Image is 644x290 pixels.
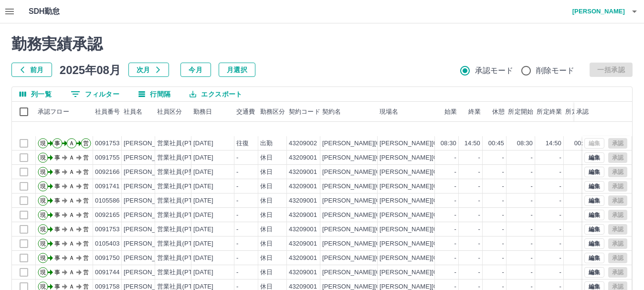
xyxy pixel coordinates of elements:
[157,182,207,191] div: 営業社員(PT契約)
[83,183,89,190] text: 営
[54,240,60,247] text: 事
[502,153,504,162] div: -
[560,196,561,205] div: -
[488,139,504,148] div: 00:45
[260,139,273,148] div: 出勤
[54,183,60,190] text: 事
[69,255,74,261] text: Ａ
[435,102,459,122] div: 始業
[83,169,89,175] text: 営
[40,212,46,218] text: 現
[157,211,207,220] div: 営業社員(PT契約)
[95,139,120,148] div: 0091753
[517,139,533,148] div: 08:30
[454,239,456,248] div: -
[124,102,142,122] div: 社員名
[69,212,74,218] text: Ａ
[560,268,561,277] div: -
[289,254,317,263] div: 43209001
[69,154,74,161] text: Ａ
[454,225,456,234] div: -
[63,87,127,101] button: フィルター表示
[95,153,120,162] div: 0091755
[531,196,533,205] div: -
[260,153,273,162] div: 休日
[236,225,238,234] div: -
[584,238,604,249] button: 編集
[260,211,273,220] div: 休日
[40,140,46,147] text: 現
[502,196,504,205] div: -
[157,102,182,122] div: 社員区分
[40,283,46,290] text: 現
[574,139,590,148] div: 00:45
[478,239,480,248] div: -
[483,102,507,122] div: 休憩
[236,196,238,205] div: -
[83,255,89,261] text: 営
[535,102,564,122] div: 所定終業
[60,63,121,77] h5: 2025年08月
[576,102,589,122] div: 承認
[95,225,120,234] div: 0091753
[236,139,249,148] div: 往復
[236,254,238,263] div: -
[83,269,89,276] text: 営
[454,211,456,220] div: -
[124,254,176,263] div: [PERSON_NAME]
[54,283,60,290] text: 事
[289,139,317,148] div: 43209002
[124,211,176,220] div: [PERSON_NAME]
[508,102,533,122] div: 所定開始
[124,225,176,234] div: [PERSON_NAME]
[380,225,522,234] div: [PERSON_NAME][GEOGRAPHIC_DATA]区会議室
[83,212,89,218] text: 営
[475,65,514,76] span: 承認モード
[40,169,46,175] text: 現
[193,153,213,162] div: [DATE]
[193,211,213,220] div: [DATE]
[54,169,60,175] text: 事
[260,168,273,177] div: 休日
[378,102,435,122] div: 現場名
[83,154,89,161] text: 営
[36,102,93,122] div: 承認フロー
[560,225,561,234] div: -
[11,35,633,53] h2: 勤務実績承認
[478,211,480,220] div: -
[531,153,533,162] div: -
[122,102,155,122] div: 社員名
[478,168,480,177] div: -
[234,102,258,122] div: 交通費
[95,239,120,248] div: 0105403
[124,153,176,162] div: [PERSON_NAME]
[131,87,178,101] button: 行間隔
[441,139,456,148] div: 08:30
[40,197,46,204] text: 現
[560,168,561,177] div: -
[38,102,69,122] div: 承認フロー
[531,268,533,277] div: -
[560,239,561,248] div: -
[380,153,522,162] div: [PERSON_NAME][GEOGRAPHIC_DATA]区会議室
[502,268,504,277] div: -
[124,182,176,191] div: [PERSON_NAME]
[454,254,456,263] div: -
[546,139,561,148] div: 14:50
[236,182,238,191] div: -
[236,239,238,248] div: -
[40,183,46,190] text: 現
[459,102,483,122] div: 終業
[40,240,46,247] text: 現
[502,225,504,234] div: -
[380,182,522,191] div: [PERSON_NAME][GEOGRAPHIC_DATA]区会議室
[322,153,440,162] div: [PERSON_NAME][GEOGRAPHIC_DATA]
[69,140,74,147] text: Ａ
[219,63,255,77] button: 月選択
[11,63,52,77] button: 前月
[531,182,533,191] div: -
[289,168,317,177] div: 43209001
[454,153,456,162] div: -
[502,239,504,248] div: -
[289,196,317,205] div: 43209001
